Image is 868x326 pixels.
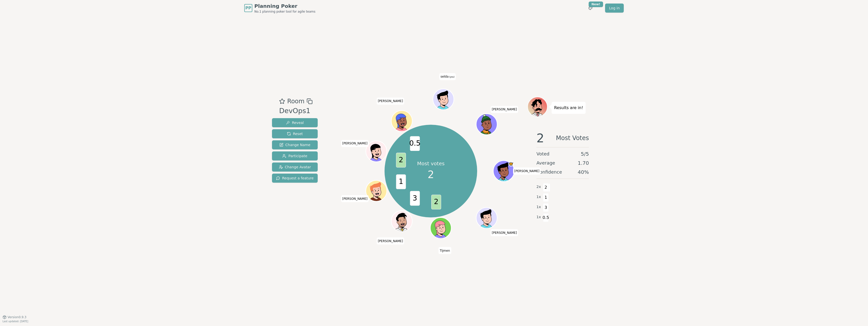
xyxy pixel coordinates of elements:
[3,320,28,323] span: Last updated: [DATE]
[434,89,453,109] button: Click to change your avatar
[536,132,544,144] span: 2
[417,160,445,167] p: Most votes
[536,184,541,190] span: 2 x
[287,131,303,136] span: Reset
[543,213,549,222] span: 0.5
[376,97,404,105] span: Click to change your name
[439,247,451,254] span: Click to change your name
[286,120,304,125] span: Reveal
[279,165,311,170] span: Change Avatar
[589,2,603,7] div: New!
[245,5,251,11] span: PP
[431,195,441,210] span: 2
[410,191,420,206] span: 3
[578,169,589,176] span: 40 %
[279,97,285,106] button: Add as favourite
[578,159,589,167] span: 1.70
[428,167,434,182] span: 2
[543,193,549,202] span: 1
[272,162,318,172] button: Change Avatar
[396,175,406,189] span: 1
[276,176,314,181] span: Request a feature
[543,203,549,212] span: 3
[536,194,541,200] span: 1 x
[605,4,624,13] a: Log in
[543,183,549,192] span: 2
[272,140,318,149] button: Change Name
[272,118,318,127] button: Reveal
[581,150,589,157] span: 5 / 5
[536,159,555,167] span: Average
[554,104,583,111] p: Results are in!
[279,142,310,147] span: Change Name
[449,76,455,78] span: (you)
[508,161,514,167] span: Yashvant is the host
[282,153,307,158] span: Participate
[8,315,26,319] span: Version 0.9.3
[279,106,312,116] div: DevOps1
[556,132,589,144] span: Most Votes
[341,140,369,147] span: Click to change your name
[536,204,541,210] span: 1 x
[491,106,518,113] span: Click to change your name
[272,174,318,183] button: Request a feature
[3,315,26,319] button: Version0.9.3
[376,237,404,244] span: Click to change your name
[396,153,406,168] span: 2
[491,229,518,236] span: Click to change your name
[272,129,318,138] button: Reset
[287,97,304,106] span: Room
[513,168,541,175] span: Click to change your name
[586,4,595,13] button: New!
[254,3,315,10] span: Planning Poker
[254,10,315,14] span: No.1 planning poker tool for agile teams
[341,195,369,202] span: Click to change your name
[536,150,550,157] span: Voted
[536,214,541,220] span: 1 x
[536,169,562,176] span: Confidence
[439,73,456,80] span: Click to change your name
[244,3,315,14] a: PPPlanning PokerNo.1 planning poker tool for agile teams
[410,136,420,151] span: 0.5
[272,151,318,160] button: Participate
